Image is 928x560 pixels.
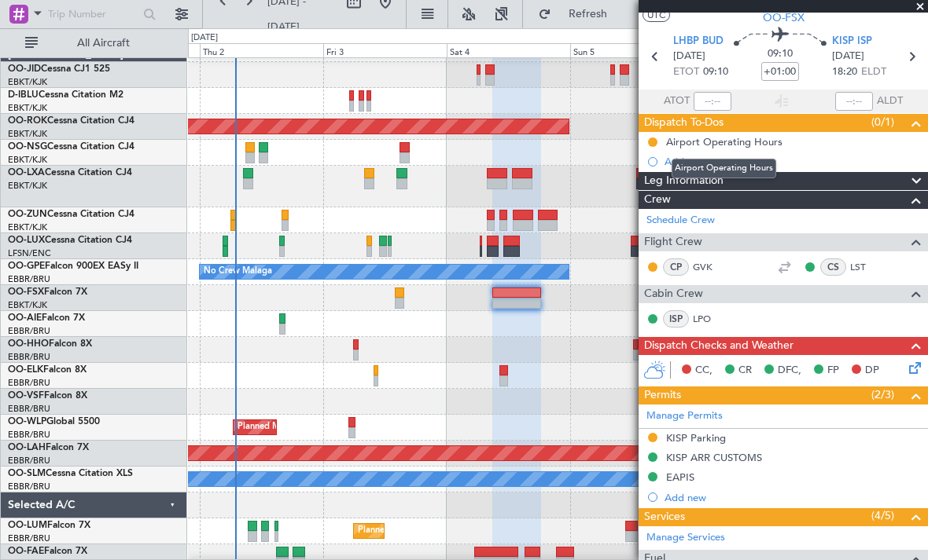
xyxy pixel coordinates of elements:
span: OO-ZUN [8,210,47,219]
span: [DATE] [832,49,864,64]
span: CR [738,363,752,379]
a: OO-WLPGlobal 5500 [8,417,100,426]
span: 09:10 [703,64,728,80]
div: KISP ARR CUSTOMS [666,451,762,464]
div: [DATE] [191,31,218,45]
a: OO-ELKFalcon 8X [8,365,87,375]
a: OO-NSGCessna Citation CJ4 [8,142,134,152]
a: LST [850,260,886,274]
a: Manage Permits [646,408,723,424]
a: EBBR/BRU [8,273,50,285]
span: OO-WLP [8,417,46,426]
span: OO-LAH [8,443,46,452]
a: EBKT/KJK [8,76,47,88]
a: LFSN/ENC [8,247,51,259]
span: Crew [644,191,671,209]
div: Thu 2 [200,43,323,57]
a: OO-ROKCessna Citation CJ4 [8,116,134,126]
input: --:-- [694,92,731,111]
a: EBKT/KJK [8,128,47,140]
span: [DATE] [673,49,705,64]
a: OO-HHOFalcon 8X [8,339,92,349]
span: ELDT [861,64,886,80]
span: OO-LXA [8,168,45,178]
span: (0/1) [871,114,894,130]
span: ATOT [664,93,690,109]
span: LHBP BUD [673,34,724,49]
span: OO-SLM [8,469,46,478]
a: OO-FAEFalcon 7X [8,547,87,556]
a: Manage Services [646,530,725,546]
a: EBBR/BRU [8,351,50,363]
span: Services [644,508,685,526]
a: OO-LUMFalcon 7X [8,521,90,530]
span: (4/5) [871,507,894,524]
span: DP [865,363,879,379]
span: OO-LUM [8,521,47,530]
a: EBBR/BRU [8,481,50,492]
span: 18:20 [832,64,857,80]
div: EAPIS [666,470,694,484]
a: EBKT/KJK [8,102,47,114]
span: OO-LUX [8,236,45,245]
div: No Crew Malaga [204,260,272,284]
span: OO-VSF [8,391,44,401]
span: KISP ISP [832,34,872,49]
a: D-IBLUCessna Citation M2 [8,90,123,100]
span: DFC, [778,363,801,379]
a: OO-AIEFalcon 7X [8,313,85,323]
span: Permits [644,386,681,404]
div: Sun 5 [570,43,694,57]
a: OO-ZUNCessna Citation CJ4 [8,210,134,219]
a: EBBR/BRU [8,377,50,389]
div: KISP Parking [666,431,726,445]
div: Planned Maint Milan (Linate) [238,415,351,439]
span: OO-HHO [8,339,49,349]
span: 09:10 [768,46,793,62]
div: Sat 4 [447,43,570,57]
input: Trip Number [48,2,138,26]
span: Dispatch Checks and Weather [644,337,794,355]
button: All Aircraft [17,31,171,56]
a: EBBR/BRU [8,429,50,441]
span: FP [827,363,839,379]
span: OO-ELK [8,365,43,375]
a: Schedule Crew [646,213,715,229]
a: OO-LXACessna Citation CJ4 [8,168,132,178]
span: (2/3) [871,386,894,403]
span: All Aircraft [41,38,166,49]
div: Add new [665,491,920,504]
div: Fri 3 [323,43,447,57]
a: OO-GPEFalcon 900EX EASy II [8,262,138,271]
a: OO-SLMCessna Citation XLS [8,469,133,478]
span: OO-GPE [8,262,45,271]
span: OO-AIE [8,313,42,323]
a: EBBR/BRU [8,533,50,544]
a: EBBR/BRU [8,325,50,337]
a: OO-LUXCessna Citation CJ4 [8,236,132,245]
span: OO-FSX [763,9,805,26]
div: Airport Operating Hours [672,159,776,178]
span: Refresh [554,9,621,20]
span: ETOT [673,64,699,80]
div: Airport Operating Hours [666,135,783,148]
span: OO-NSG [8,142,47,152]
button: Refresh [531,2,625,27]
a: LPO [693,312,728,326]
a: OO-LAHFalcon 7X [8,443,89,452]
span: Dispatch To-Dos [644,114,724,132]
div: Add new [665,155,920,168]
button: UTC [643,8,670,22]
span: D-IBLU [8,90,39,100]
span: Leg Information [644,172,724,190]
div: ISP [663,310,689,328]
a: EBBR/BRU [8,403,50,415]
a: EBBR/BRU [8,455,50,467]
span: OO-FSX [8,287,44,297]
a: OO-JIDCessna CJ1 525 [8,64,110,74]
a: EBKT/KJK [8,221,47,233]
a: GVK [693,260,728,274]
span: Cabin Crew [644,285,703,303]
div: Planned Maint [GEOGRAPHIC_DATA] ([GEOGRAPHIC_DATA] National) [358,519,643,543]
div: CS [820,258,846,276]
